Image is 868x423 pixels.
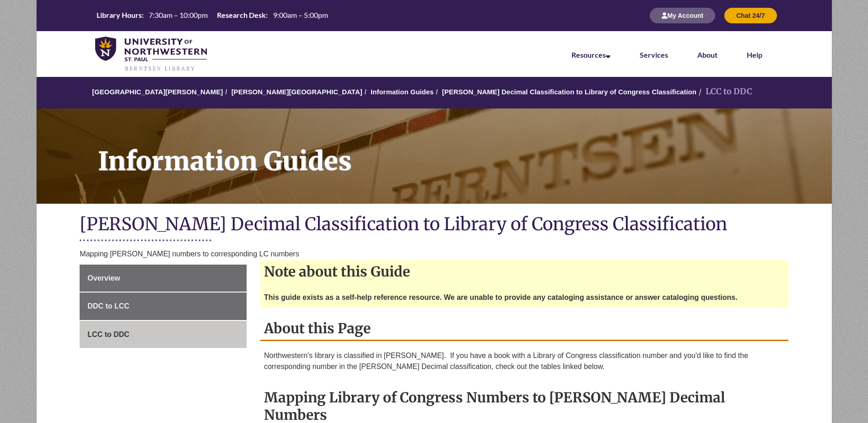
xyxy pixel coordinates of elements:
p: Northwestern's library is classified in [PERSON_NAME]. If you have a book with a Library of Congr... [264,350,785,372]
li: LCC to DDC [696,85,752,98]
a: [PERSON_NAME] Decimal Classification to Library of Congress Classification [442,88,696,96]
a: Chat 24/7 [724,11,776,19]
button: My Account [650,8,715,23]
table: Hours Today [93,10,332,20]
span: DDC to LCC [87,302,129,310]
th: Library Hours: [93,10,145,20]
a: Overview [80,265,247,292]
th: Research Desk: [213,10,269,20]
a: [PERSON_NAME][GEOGRAPHIC_DATA] [232,88,362,96]
span: 9:00am – 5:00pm [273,11,328,19]
a: Help [747,50,762,59]
span: 7:30am – 10:00pm [149,11,208,19]
a: Resources [571,50,610,59]
span: Overview [87,274,120,282]
a: My Account [650,11,715,19]
div: Guide Page Menu [80,265,247,348]
span: LCC to DDC [87,331,129,338]
a: [GEOGRAPHIC_DATA][PERSON_NAME] [92,88,223,96]
h1: [PERSON_NAME] Decimal Classification to Library of Congress Classification [80,213,788,237]
a: LCC to DDC [80,321,247,348]
button: Chat 24/7 [724,8,776,23]
a: About [697,50,717,59]
a: Hours Today [93,10,332,21]
h2: Note about this Guide [260,260,788,283]
a: DDC to LCC [80,293,247,320]
h1: Information Guides [88,108,832,192]
img: UNWSP Library Logo [95,37,207,72]
h2: About this Page [260,317,788,341]
strong: This guide exists as a self-help reference resource. We are unable to provide any cataloging assi... [264,293,738,301]
a: Information Guides [371,88,434,96]
span: Mapping [PERSON_NAME] numbers to corresponding LC numbers [80,250,299,258]
a: Information Guides [37,108,832,204]
a: Services [640,50,668,59]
